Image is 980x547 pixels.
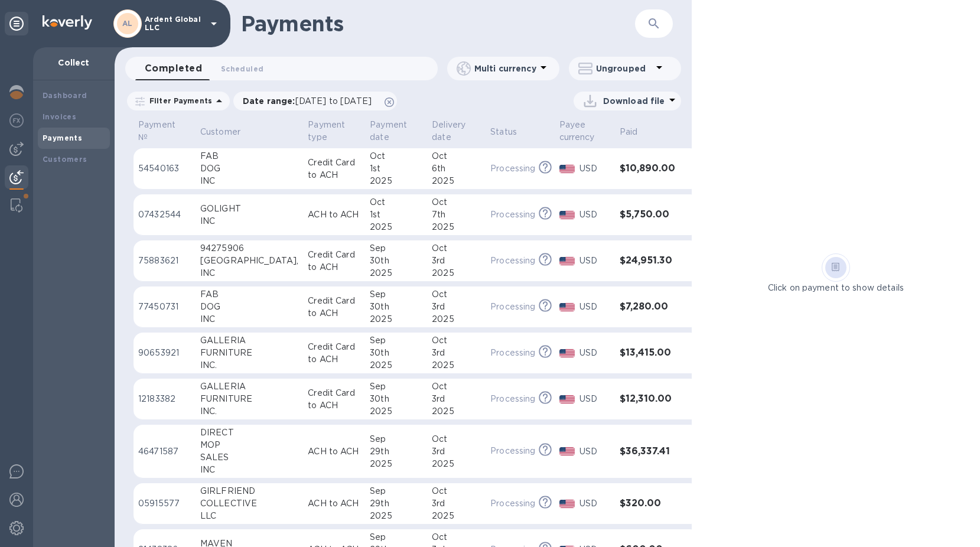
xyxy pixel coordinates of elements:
[620,446,676,457] h3: $36,337.41
[432,196,481,209] div: Oct
[200,175,298,187] div: INC
[308,157,360,181] p: Credit Card to ACH
[490,255,535,267] p: Processing
[200,334,298,347] div: GALLERIA
[603,95,665,107] p: Download file
[233,92,397,110] div: Date range:[DATE] to [DATE]
[138,393,191,405] p: 12183382
[200,203,298,215] div: GOLIGHT
[370,433,422,445] div: Sep
[432,288,481,301] div: Oct
[579,162,610,175] p: USD
[138,119,175,144] p: Payment №
[370,510,422,522] div: 2025
[43,57,105,69] p: Collect
[200,150,298,162] div: FAB
[308,445,360,458] p: ACH to ACH
[579,393,610,405] p: USD
[200,497,298,510] div: COLLECTIVE
[138,162,191,175] p: 54540163
[620,301,676,312] h3: $7,280.00
[138,209,191,221] p: 07432544
[370,209,422,221] div: 1st
[200,162,298,175] div: DOG
[5,12,28,35] div: Unpin categories
[432,119,465,144] p: Delivery date
[200,485,298,497] div: GIRLFRIEND
[490,497,535,510] p: Processing
[432,347,481,359] div: 3rd
[43,91,87,100] b: Dashboard
[308,119,360,144] span: Payment type
[145,15,204,32] p: Ardent Global LLC
[432,380,481,393] div: Oct
[200,393,298,405] div: FURNITURE
[43,112,76,121] b: Invoices
[370,255,422,267] div: 30th
[308,497,360,510] p: ACH to ACH
[43,155,87,164] b: Customers
[200,464,298,476] div: INC
[138,119,191,144] span: Payment №
[370,313,422,325] div: 2025
[579,497,610,510] p: USD
[145,60,202,77] span: Completed
[559,349,575,357] img: USD
[432,485,481,497] div: Oct
[200,347,298,359] div: FURNITURE
[432,445,481,458] div: 3rd
[432,405,481,418] div: 2025
[432,242,481,255] div: Oct
[370,150,422,162] div: Oct
[145,96,212,106] p: Filter Payments
[370,221,422,233] div: 2025
[490,126,517,138] p: Status
[200,313,298,325] div: INC
[241,11,635,36] h1: Payments
[200,426,298,439] div: DIRECT
[432,150,481,162] div: Oct
[620,347,676,359] h3: $13,415.00
[432,458,481,470] div: 2025
[432,221,481,233] div: 2025
[308,341,360,366] p: Credit Card to ACH
[474,63,536,74] p: Multi currency
[308,249,360,273] p: Credit Card to ACH
[200,242,298,255] div: 94275906
[432,162,481,175] div: 6th
[370,405,422,418] div: 2025
[490,445,535,457] p: Processing
[200,380,298,393] div: GALLERIA
[138,445,191,458] p: 46471587
[620,126,653,138] span: Paid
[200,405,298,418] div: INC.
[432,209,481,221] div: 7th
[432,301,481,313] div: 3rd
[9,113,24,128] img: Foreign exchange
[596,63,652,74] p: Ungrouped
[308,119,345,144] p: Payment type
[370,359,422,372] div: 2025
[620,255,676,266] h3: $24,951.30
[559,211,575,219] img: USD
[370,196,422,209] div: Oct
[579,301,610,313] p: USD
[200,255,298,267] div: [GEOGRAPHIC_DATA],
[490,347,535,359] p: Processing
[490,301,535,313] p: Processing
[432,313,481,325] div: 2025
[432,531,481,543] div: Oct
[432,510,481,522] div: 2025
[200,215,298,227] div: INC
[370,162,422,175] div: 1st
[432,359,481,372] div: 2025
[559,119,595,144] p: Payee currency
[370,267,422,279] div: 2025
[432,334,481,347] div: Oct
[43,15,92,30] img: Logo
[432,255,481,267] div: 3rd
[579,347,610,359] p: USD
[370,119,422,144] span: Payment date
[370,497,422,510] div: 29th
[370,531,422,543] div: Sep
